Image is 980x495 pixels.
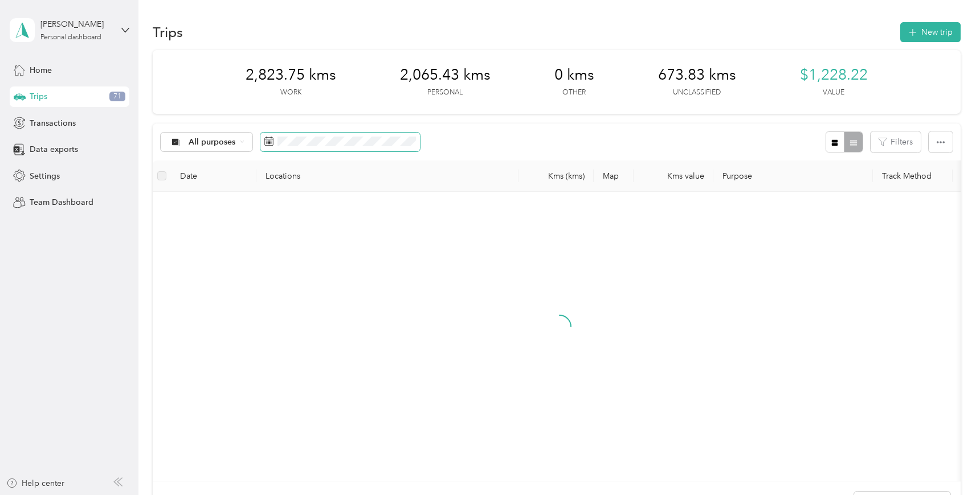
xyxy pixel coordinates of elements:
p: Other [562,88,586,98]
span: 2,065.43 kms [400,66,491,84]
div: [PERSON_NAME] [40,18,112,30]
h1: Trips [153,26,183,38]
p: Work [280,88,301,98]
th: Map [594,160,634,192]
span: All purposes [189,138,236,146]
th: Kms (kms) [518,160,594,192]
th: Date [171,160,256,192]
th: Track Method [873,160,953,192]
p: Unclassified [673,88,721,98]
span: 2,823.75 kms [246,66,336,84]
span: 71 [109,92,125,102]
button: Filters [871,131,921,152]
span: Data exports [30,143,78,155]
span: Transactions [30,117,76,129]
button: Help center [6,477,64,489]
p: Personal [427,88,463,98]
th: Purpose [713,160,873,192]
span: Trips [30,90,47,102]
span: Team Dashboard [30,196,93,208]
div: Personal dashboard [40,34,101,41]
span: Home [30,64,52,76]
span: Settings [30,170,60,182]
p: Value [823,88,844,98]
th: Kms value [634,160,713,192]
span: 0 kms [554,66,594,84]
th: Locations [256,160,518,192]
button: New trip [900,22,961,42]
iframe: Everlance-gr Chat Button Frame [916,431,980,495]
span: 673.83 kms [658,66,736,84]
span: $1,228.22 [800,66,868,84]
